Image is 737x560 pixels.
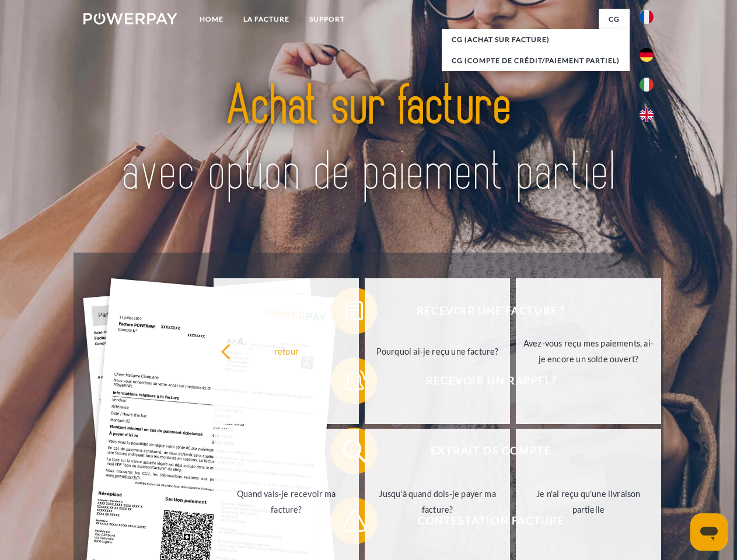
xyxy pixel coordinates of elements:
a: Avez-vous reçu mes paiements, ai-je encore un solde ouvert? [516,278,661,424]
img: en [640,108,654,122]
div: Pourquoi ai-je reçu une facture? [372,343,503,359]
div: Jusqu'à quand dois-je payer ma facture? [372,486,503,517]
a: Support [299,9,355,30]
img: fr [640,10,654,24]
a: CG (Compte de crédit/paiement partiel) [442,50,630,71]
div: retour [221,343,352,359]
div: Avez-vous reçu mes paiements, ai-je encore un solde ouvert? [523,335,654,367]
img: title-powerpay_fr.svg [111,56,626,223]
img: de [640,48,654,62]
iframe: Bouton de lancement de la fenêtre de messagerie [690,513,728,551]
div: Je n'ai reçu qu'une livraison partielle [523,486,654,517]
img: logo-powerpay-white.svg [83,13,177,24]
img: it [640,78,654,92]
a: Home [190,9,233,30]
a: CG (achat sur facture) [442,29,630,50]
a: LA FACTURE [233,9,299,30]
a: CG [599,9,630,30]
div: Quand vais-je recevoir ma facture? [221,486,352,517]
